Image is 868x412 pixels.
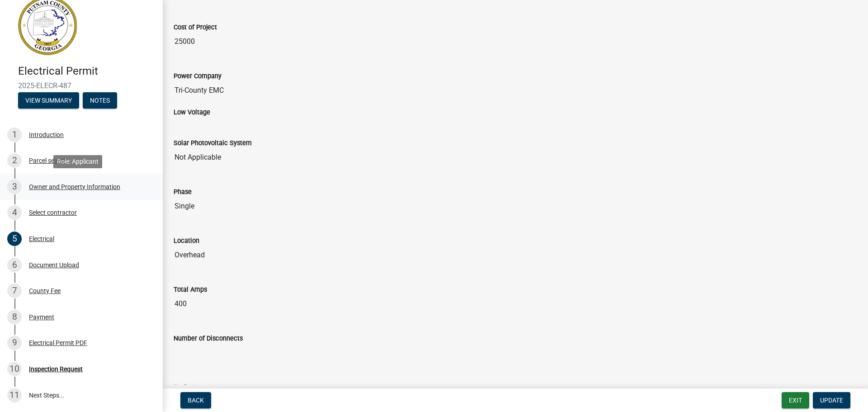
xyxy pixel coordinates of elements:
[29,132,64,138] div: Introduction
[29,288,61,294] div: County Fee
[29,262,79,268] div: Document Upload
[820,397,843,404] span: Update
[83,92,117,109] button: Notes
[7,180,22,194] div: 3
[7,153,22,168] div: 2
[180,392,211,408] button: Back
[7,284,22,298] div: 7
[29,157,67,164] div: Parcel search
[174,73,222,80] label: Power Company
[29,184,120,190] div: Owner and Property Information
[18,92,79,109] button: View Summary
[83,97,117,104] wm-modal-confirm: Notes
[29,236,54,242] div: Electrical
[29,340,87,346] div: Electrical Permit PDF
[174,109,210,116] label: Low Voltage
[29,209,77,216] div: Select contractor
[29,366,83,372] div: Inspection Request
[813,392,850,408] button: Update
[29,314,54,320] div: Payment
[174,140,252,147] label: Solar Photovoltaic System
[7,205,22,220] div: 4
[18,97,79,104] wm-modal-confirm: Summary
[174,24,217,31] label: Cost of Project
[782,392,809,408] button: Exit
[7,128,22,142] div: 1
[7,258,22,272] div: 6
[7,310,22,324] div: 8
[174,189,192,195] label: Phase
[7,362,22,376] div: 10
[7,336,22,350] div: 9
[174,336,243,342] label: Number of Disconnects
[188,397,204,404] span: Back
[174,287,207,293] label: Total Amps
[18,65,156,78] h4: Electrical Permit
[7,388,22,403] div: 11
[174,384,212,391] label: Fault Current
[7,232,22,246] div: 5
[18,81,145,90] span: 2025-ELECR-487
[174,238,199,244] label: Location
[53,155,102,168] div: Role: Applicant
